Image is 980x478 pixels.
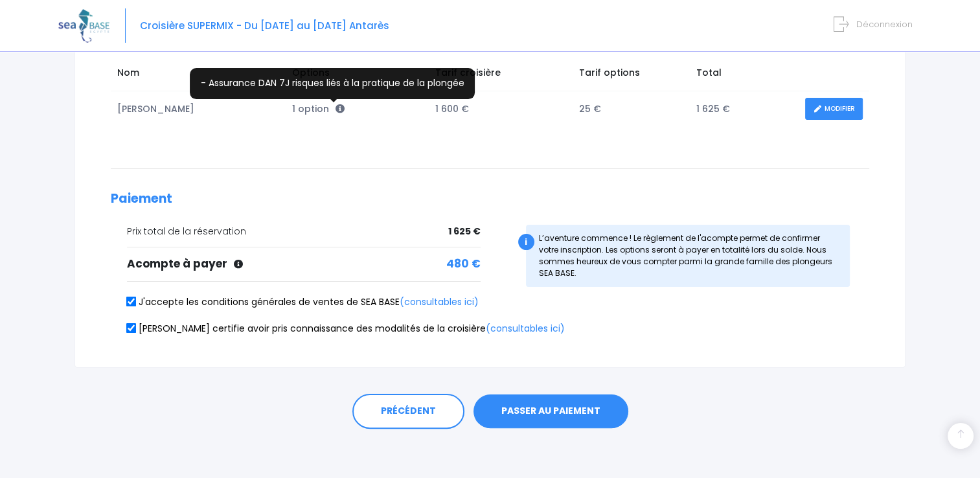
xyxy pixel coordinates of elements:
div: L’aventure commence ! Le règlement de l'acompte permet de confirmer votre inscription. Les option... [526,225,850,287]
span: Déconnexion [856,18,913,30]
span: 1 option [292,102,345,115]
a: (consultables ici) [400,295,479,308]
td: Total [690,60,799,91]
td: Nom [111,60,286,91]
td: [PERSON_NAME] [111,91,286,127]
input: [PERSON_NAME] certifie avoir pris connaissance des modalités de la croisière(consultables ici) [126,323,137,333]
td: 1 625 € [690,91,799,127]
p: - Assurance DAN 7J risques liés à la pratique de la plongée [194,70,471,90]
td: Tarif options [573,60,690,91]
span: Croisière SUPERMIX - Du [DATE] au [DATE] Antarès [140,19,389,32]
h2: Paiement [111,192,869,207]
label: [PERSON_NAME] certifie avoir pris connaissance des modalités de la croisière [127,322,565,336]
div: Prix total de la réservation [127,225,481,238]
a: PRÉCÉDENT [352,394,464,429]
span: 480 € [446,256,481,273]
div: Acompte à payer [127,256,481,273]
label: J'accepte les conditions générales de ventes de SEA BASE [127,295,479,309]
td: Options [286,60,429,91]
td: 25 € [573,91,690,127]
a: (consultables ici) [486,322,565,335]
a: MODIFIER [805,98,863,120]
td: Tarif croisière [429,60,573,91]
button: PASSER AU PAIEMENT [473,394,628,428]
td: 1 600 € [429,91,573,127]
input: J'accepte les conditions générales de ventes de SEA BASE(consultables ici) [126,297,137,307]
span: 1 625 € [448,225,481,238]
div: i [518,234,534,250]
